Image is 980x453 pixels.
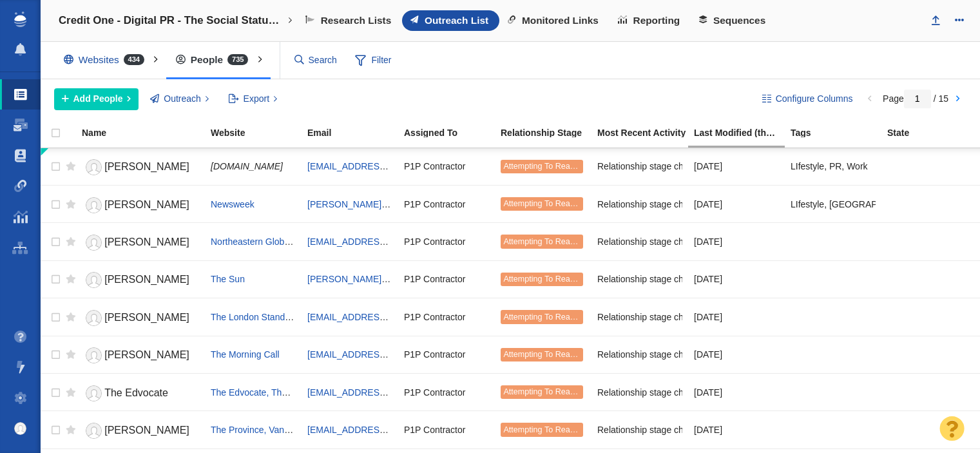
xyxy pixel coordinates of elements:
[597,236,850,247] span: Relationship stage changed to: Attempting To Reach, 1 Attempt
[503,237,602,246] span: Attempting To Reach (1 try)
[307,425,460,435] a: [EMAIL_ADDRESS][DOMAIN_NAME]
[82,128,209,139] a: Name
[348,48,399,73] span: Filter
[211,274,245,284] a: The Sun
[791,128,886,137] div: Tags
[495,298,591,336] td: Attempting To Reach (1 try)
[754,88,860,110] button: Configure Columns
[73,92,123,106] span: Add People
[54,88,139,110] button: Add People
[82,231,199,254] a: [PERSON_NAME]
[104,312,189,323] span: [PERSON_NAME]
[164,92,201,106] span: Outreach
[597,273,850,285] span: Relationship stage changed to: Attempting To Reach, 1 Attempt
[307,161,460,171] a: [EMAIL_ADDRESS][DOMAIN_NAME]
[597,198,850,210] span: Relationship stage changed to: Attempting To Reach, 1 Attempt
[597,160,850,172] span: Relationship stage changed to: Attempting To Reach, 1 Attempt
[597,424,850,436] span: Relationship stage changed to: Attempting To Reach, 1 Attempt
[495,148,591,186] td: Attempting To Reach (1 try)
[694,128,789,137] div: Date the Contact information in this project was last edited
[82,344,199,367] a: [PERSON_NAME]
[694,265,779,293] div: [DATE]
[495,185,591,222] td: Attempting To Reach (1 try)
[694,227,779,255] div: [DATE]
[597,128,693,137] div: Most Recent Activity
[495,411,591,448] td: Attempting To Reach (1 try)
[104,161,189,172] span: [PERSON_NAME]
[211,425,330,435] a: The Province, Vancouver Sun
[211,387,349,398] a: The Edvocate, The Tech Edvocate
[211,312,298,322] a: The London Standard
[211,128,306,139] a: Website
[307,312,460,322] a: [EMAIL_ADDRESS][DOMAIN_NAME]
[404,128,499,139] a: Assigned To
[503,162,602,171] span: Attempting To Reach (1 try)
[289,49,343,72] input: Search
[597,387,850,398] span: Relationship stage changed to: Attempting To Reach, 1 Attempt
[791,160,868,172] span: LIfestyle, PR, Work
[495,373,591,410] td: Attempting To Reach (1 try)
[791,128,886,139] a: Tags
[404,190,489,218] div: P1P Contractor
[694,128,789,139] a: Last Modified (this project)
[495,336,591,373] td: Attempting To Reach (1 try)
[307,199,534,209] a: [PERSON_NAME][EMAIL_ADDRESS][DOMAIN_NAME]
[307,274,609,284] a: [PERSON_NAME][EMAIL_ADDRESS][PERSON_NAME][DOMAIN_NAME]
[82,194,199,217] a: [PERSON_NAME]
[211,349,280,360] span: The Morning Call
[694,303,779,331] div: [DATE]
[82,307,199,329] a: [PERSON_NAME]
[713,15,765,26] span: Sequences
[211,199,255,209] a: Newsweek
[143,88,216,110] button: Outreach
[307,349,460,360] a: [EMAIL_ADDRESS][DOMAIN_NAME]
[503,313,602,322] span: Attempting To Reach (1 try)
[54,45,160,75] div: Websites
[495,260,591,298] td: Attempting To Reach (1 try)
[104,236,189,247] span: [PERSON_NAME]
[694,190,779,218] div: [DATE]
[503,387,602,396] span: Attempting To Reach (1 try)
[82,419,199,442] a: [PERSON_NAME]
[404,416,489,443] div: P1P Contractor
[495,223,591,260] td: Attempting To Reach (1 try)
[404,128,499,137] div: Assigned To
[404,303,489,331] div: P1P Contractor
[694,416,779,443] div: [DATE]
[404,341,489,369] div: P1P Contractor
[402,10,499,31] a: Outreach List
[221,88,285,110] button: Export
[307,236,460,247] a: [EMAIL_ADDRESS][DOMAIN_NAME]
[691,10,776,31] a: Sequences
[104,349,189,360] span: [PERSON_NAME]
[404,153,489,180] div: P1P Contractor
[104,274,189,285] span: [PERSON_NAME]
[211,128,306,137] div: Website
[501,128,596,137] div: Relationship Stage
[104,425,189,436] span: [PERSON_NAME]
[610,10,691,31] a: Reporting
[297,10,402,31] a: Research Lists
[883,93,948,104] span: Page / 15
[425,15,488,26] span: Outreach List
[211,161,283,171] span: [DOMAIN_NAME]
[503,199,602,208] span: Attempting To Reach (1 try)
[82,269,199,291] a: [PERSON_NAME]
[597,311,850,323] span: Relationship stage changed to: Attempting To Reach, 1 Attempt
[307,387,460,398] a: [EMAIL_ADDRESS][DOMAIN_NAME]
[694,341,779,369] div: [DATE]
[503,350,602,359] span: Attempting To Reach (1 try)
[82,382,199,405] a: The Edvocate
[211,236,316,247] a: Northeastern Global News
[59,14,284,27] h4: Credit One - Digital PR - The Social Status of Credit
[104,199,189,210] span: [PERSON_NAME]
[499,10,610,31] a: Monitored Links
[776,92,853,106] span: Configure Columns
[14,422,27,435] img: default_avatar.png
[694,378,779,406] div: [DATE]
